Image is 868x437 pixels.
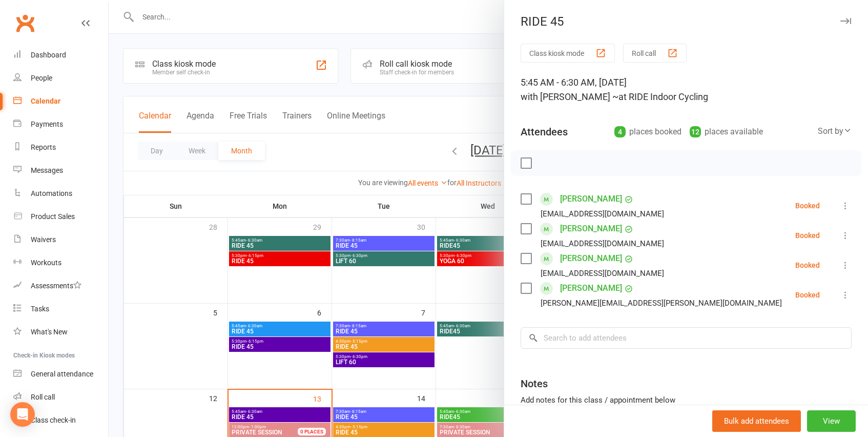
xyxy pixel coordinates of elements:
[10,402,35,427] div: Open Intercom Messenger
[541,237,664,250] div: [EMAIL_ADDRESS][DOMAIN_NAME]
[712,410,801,432] button: Bulk add attendees
[31,120,63,128] div: Payments
[31,393,55,401] div: Roll call
[521,125,568,139] div: Attendees
[31,74,52,82] div: People
[541,267,664,280] div: [EMAIL_ADDRESS][DOMAIN_NAME]
[623,44,687,63] button: Roll call
[521,376,548,391] div: Notes
[521,327,852,349] input: Search to add attendees
[13,67,108,90] a: People
[13,386,108,409] a: Roll call
[521,75,852,104] div: 5:45 AM - 6:30 AM, [DATE]
[521,394,852,406] div: Add notes for this class / appointment below
[31,259,61,267] div: Workouts
[31,235,56,244] div: Waivers
[13,228,108,251] a: Waivers
[521,44,615,63] button: Class kiosk mode
[13,159,108,182] a: Messages
[31,328,68,336] div: What's New
[31,143,56,151] div: Reports
[13,251,108,274] a: Workouts
[13,205,108,228] a: Product Sales
[13,321,108,344] a: What's New
[31,305,49,313] div: Tasks
[521,91,618,102] span: with [PERSON_NAME] ~
[13,136,108,159] a: Reports
[807,410,856,432] button: View
[560,221,622,237] a: [PERSON_NAME]
[560,280,622,296] a: [PERSON_NAME]
[795,262,820,269] div: Booked
[690,126,701,137] div: 12
[504,14,868,29] div: RIDE 45
[560,191,622,207] a: [PERSON_NAME]
[31,370,93,378] div: General attendance
[818,125,852,138] div: Sort by
[13,297,108,321] a: Tasks
[13,363,108,386] a: General attendance kiosk mode
[795,232,820,239] div: Booked
[31,166,63,174] div: Messages
[541,296,782,310] div: [PERSON_NAME][EMAIL_ADDRESS][PERSON_NAME][DOMAIN_NAME]
[12,10,38,36] a: Clubworx
[13,113,108,136] a: Payments
[13,90,108,113] a: Calendar
[31,97,60,105] div: Calendar
[13,44,108,67] a: Dashboard
[31,282,81,290] div: Assessments
[13,182,108,205] a: Automations
[13,274,108,297] a: Assessments
[13,409,108,432] a: Class kiosk mode
[795,291,820,299] div: Booked
[690,125,763,139] div: places available
[560,250,622,267] a: [PERSON_NAME]
[31,416,76,424] div: Class check-in
[618,91,708,102] span: at RIDE Indoor Cycling
[31,51,66,59] div: Dashboard
[795,202,820,209] div: Booked
[614,126,626,137] div: 4
[541,207,664,221] div: [EMAIL_ADDRESS][DOMAIN_NAME]
[31,189,72,197] div: Automations
[614,125,681,139] div: places booked
[31,212,75,221] div: Product Sales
